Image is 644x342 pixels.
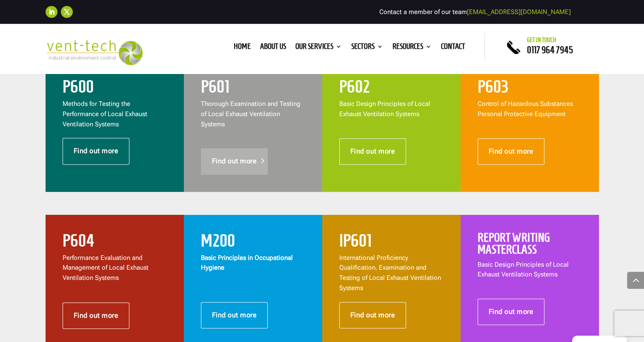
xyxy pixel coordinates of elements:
h2: P601 [201,78,305,99]
span: Basic Design Principles of Local Exhaust Ventilation Systems [339,100,430,118]
a: Find out more [201,302,268,328]
a: Find out more [339,138,406,165]
span: Thorough Examination and Testing of Local Exhaust Ventilation Systems [201,100,301,128]
span: Methods for Testing the Performance of Local Exhaust Ventilation Systems [63,100,147,128]
h2: P602 [339,78,444,99]
a: Follow on LinkedIn [46,6,57,18]
a: Follow on X [61,6,73,18]
a: Sectors [351,43,383,53]
strong: Basic Principles in Occupational Hygiene [201,254,293,272]
span: Performance Evaluation and Management of Local Exhaust Ventilation Systems [63,254,149,282]
h2: P604 [63,232,167,253]
span: Control of Hazardous Substances Personal Protective Equipment [478,100,573,118]
a: [EMAIL_ADDRESS][DOMAIN_NAME] [467,8,571,16]
h2: P603 [478,78,582,99]
a: Home [234,43,251,53]
a: Resources [392,43,432,53]
a: 0117 964 7945 [527,45,573,55]
h2: M200 [201,232,305,253]
span: Contact a member of our team [379,8,571,16]
h2: Report Writing Masterclass [478,232,582,260]
h2: IP601 [339,232,444,253]
a: Find out more [478,299,545,325]
span: International Proficiency Qualification. Examination and Testing of Local Exhaust Ventilation Sys... [339,254,441,292]
span: Basic Design Principles of Local Exhaust Ventilation Systems [478,261,569,279]
a: Find out more [478,138,545,165]
a: Find out more [63,138,130,164]
a: Find out more [339,302,406,328]
a: Our Services [295,43,342,53]
img: 2023-09-27T08_35_16.549ZVENT-TECH---Clear-background [46,40,143,65]
a: Contact [441,43,465,53]
a: Find out more [201,148,268,174]
a: About us [260,43,286,53]
a: Find out more [63,302,130,329]
h2: P600 [63,78,167,99]
span: Get in touch [527,37,556,43]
